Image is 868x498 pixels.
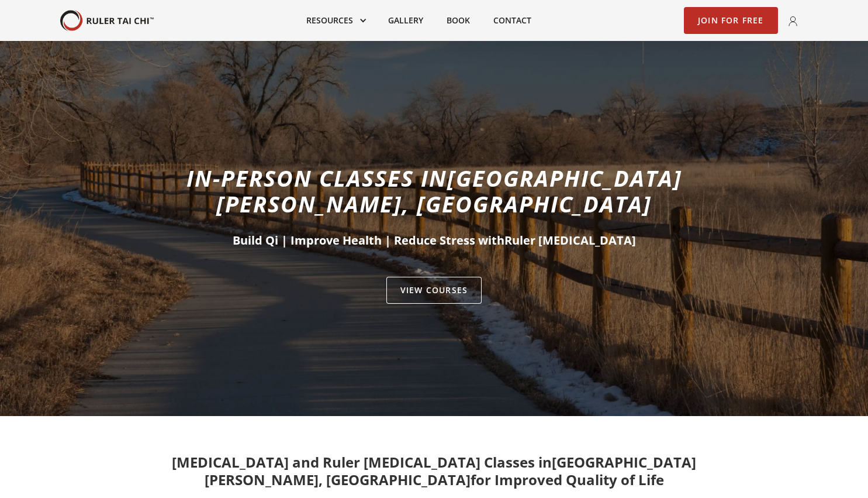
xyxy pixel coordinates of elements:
img: Your Brand Name [60,10,154,32]
span: [GEOGRAPHIC_DATA][PERSON_NAME], [GEOGRAPHIC_DATA] [205,452,697,489]
div: Resources [295,8,376,33]
a: Join for Free [684,7,778,34]
a: Book [435,8,482,33]
a: Gallery [376,8,435,33]
a: Contact [482,8,543,33]
span: [GEOGRAPHIC_DATA][PERSON_NAME], [GEOGRAPHIC_DATA] [216,163,682,219]
a: VIEW Courses [386,277,482,304]
a: home [60,10,154,32]
h2: Build Qi | Improve Health | Reduce Stress with [161,232,708,249]
h1: In-person classes in [161,165,708,217]
span: Ruler [MEDICAL_DATA] [504,232,636,248]
h3: [MEDICAL_DATA] and Ruler [MEDICAL_DATA] Classes in for Improved Quality of Life [135,454,734,489]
